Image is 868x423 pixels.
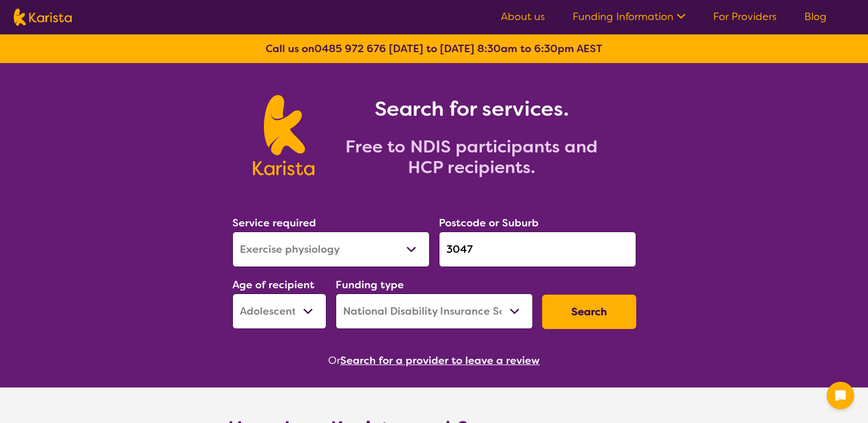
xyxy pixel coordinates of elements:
[314,42,386,56] a: 0485 972 676
[266,42,602,56] b: Call us on [DATE] to [DATE] 8:30am to 6:30pm AEST
[336,278,404,292] label: Funding type
[232,278,314,292] label: Age of recipient
[542,295,636,329] button: Search
[232,216,316,230] label: Service required
[14,9,72,26] img: Karista logo
[713,10,777,23] a: For Providers
[501,10,545,23] a: About us
[439,232,636,267] input: Type
[439,216,539,230] label: Postcode or Suburb
[340,352,540,369] button: Search for a provider to leave a review
[573,10,686,23] a: Funding Information
[804,10,827,23] a: Blog
[328,95,615,123] h1: Search for services.
[328,352,340,369] span: Or
[328,136,615,178] h2: Free to NDIS participants and HCP recipients.
[253,95,314,175] img: Karista logo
